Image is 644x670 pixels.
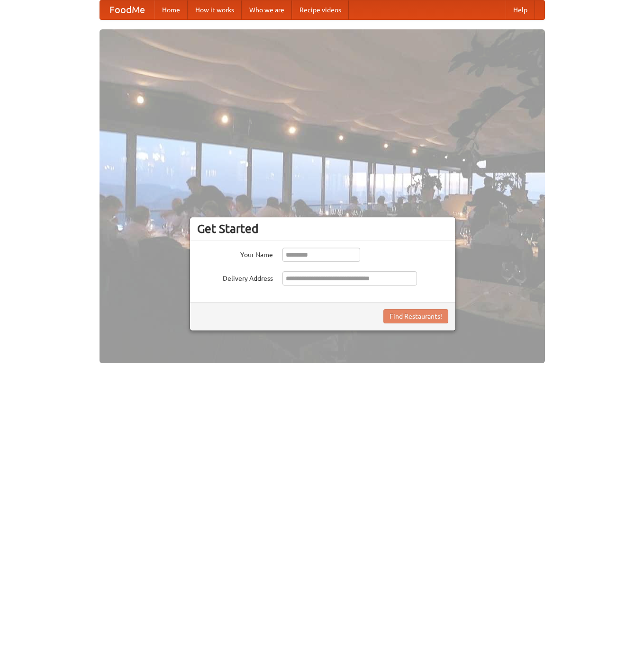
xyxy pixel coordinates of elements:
[506,0,535,19] a: Help
[197,248,273,259] label: Your Name
[188,0,242,19] a: How it works
[292,0,349,19] a: Recipe videos
[197,222,448,236] h3: Get Started
[197,271,273,283] label: Delivery Address
[100,0,154,19] a: FoodMe
[242,0,292,19] a: Who we are
[383,309,448,323] button: Find Restaurants!
[154,0,188,19] a: Home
